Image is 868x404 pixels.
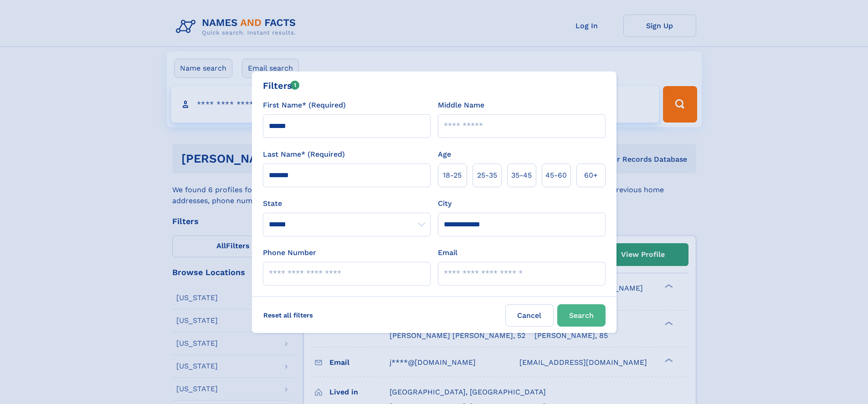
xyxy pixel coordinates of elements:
[257,304,319,326] label: Reset all filters
[584,170,598,181] span: 60+
[477,170,497,181] span: 25‑35
[263,149,345,160] label: Last Name* (Required)
[438,198,452,209] label: City
[443,170,462,181] span: 18‑25
[557,304,606,327] button: Search
[263,79,300,92] div: Filters
[511,170,532,181] span: 35‑45
[263,100,346,111] label: First Name* (Required)
[505,304,554,327] label: Cancel
[438,247,457,258] label: Email
[545,170,567,181] span: 45‑60
[438,100,484,111] label: Middle Name
[263,198,431,209] label: State
[438,149,451,160] label: Age
[263,247,316,258] label: Phone Number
